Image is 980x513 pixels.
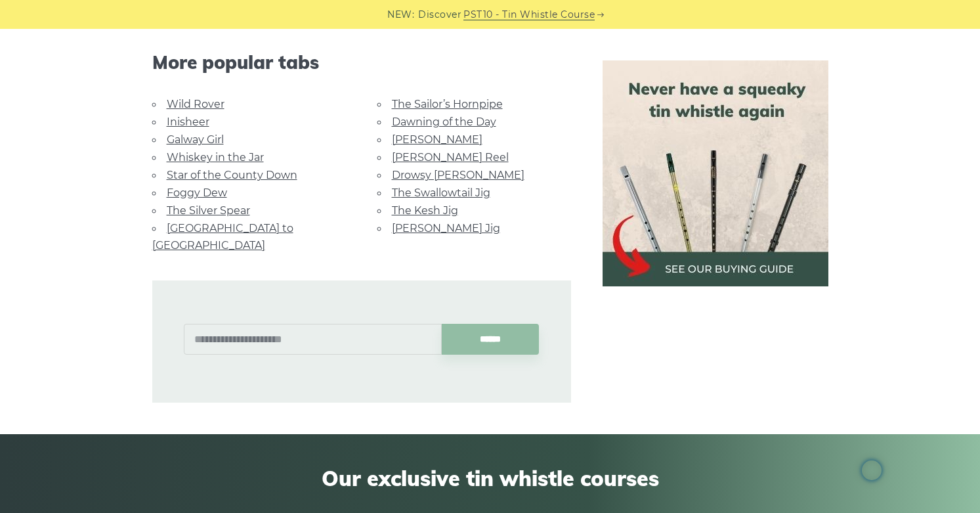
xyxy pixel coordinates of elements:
a: Foggy Dew [167,187,227,199]
a: Galway Girl [167,133,224,146]
a: [PERSON_NAME] Jig [392,222,500,234]
a: Star of the County Down [167,169,297,181]
span: NEW: [387,7,414,22]
a: The Swallowtail Jig [392,187,490,199]
a: Dawning of the Day [392,116,496,128]
a: Wild Rover [167,98,224,110]
a: Whiskey in the Jar [167,151,264,164]
a: [PERSON_NAME] Reel [392,151,509,164]
img: tin whistle buying guide [603,60,828,286]
a: The Sailor’s Hornpipe [392,98,503,110]
a: Drowsy [PERSON_NAME] [392,169,524,181]
a: The Kesh Jig [392,204,458,217]
span: Discover [418,7,461,22]
span: More popular tabs [152,51,571,74]
a: PST10 - Tin Whistle Course [463,7,595,22]
a: [GEOGRAPHIC_DATA] to [GEOGRAPHIC_DATA] [152,222,293,252]
a: [PERSON_NAME] [392,133,482,146]
a: Inisheer [167,116,209,128]
a: The Silver Spear [167,204,250,217]
span: Our exclusive tin whistle courses [120,466,861,491]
